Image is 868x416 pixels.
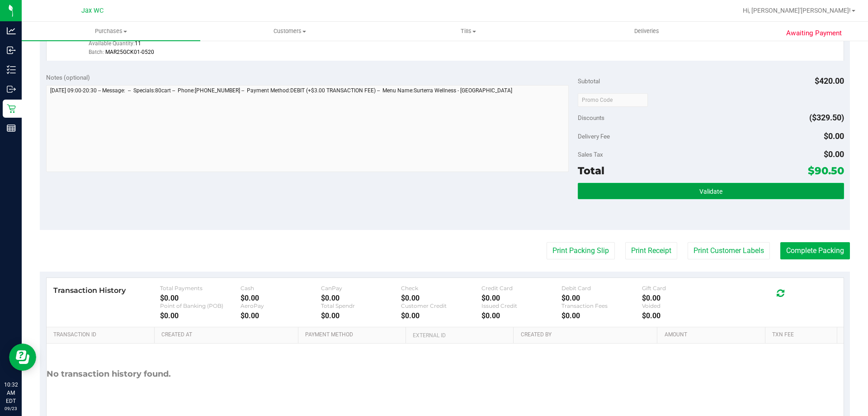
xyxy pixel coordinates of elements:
span: 11 [135,40,141,47]
div: Cash [241,285,321,292]
div: Point of Banking (POB) [160,302,241,309]
div: $0.00 [241,311,321,320]
inline-svg: Outbound [7,85,16,94]
p: 10:32 AM EDT [4,381,18,405]
span: $420.00 [815,76,844,86]
span: Awaiting Payment [786,28,842,38]
button: Print Customer Labels [688,242,770,259]
span: Hi, [PERSON_NAME]'[PERSON_NAME]! [743,7,851,14]
inline-svg: Reports [7,124,16,133]
a: Created At [161,331,294,339]
div: CanPay [321,285,401,292]
div: Customer Credit [401,302,481,309]
span: Total [578,164,604,177]
div: Transaction Fees [561,302,642,309]
span: Delivery Fee [578,133,610,140]
inline-svg: Analytics [7,26,16,35]
span: Deliveries [622,27,671,35]
div: Debit Card [561,285,642,292]
span: Notes (optional) [46,74,90,81]
div: $0.00 [241,294,321,302]
div: $0.00 [321,294,401,302]
div: $0.00 [401,294,481,302]
span: $90.50 [808,164,844,177]
div: $0.00 [642,311,722,320]
div: $0.00 [401,311,481,320]
div: No transaction history found. [47,344,171,405]
div: $0.00 [642,294,722,302]
span: Purchases [22,27,200,35]
th: External ID [406,327,513,344]
p: 09/23 [4,405,18,412]
span: Customers [201,27,378,35]
div: $0.00 [561,311,642,320]
inline-svg: Retail [7,104,16,113]
div: $0.00 [561,294,642,302]
span: MAR25GCK01-0520 [105,49,154,55]
div: Issued Credit [481,302,562,309]
span: $0.00 [824,149,844,159]
span: Subtotal [578,77,600,85]
div: $0.00 [321,311,401,320]
div: Available Quantity: [89,37,292,55]
a: Created By [521,331,654,339]
div: $0.00 [481,294,562,302]
div: Gift Card [642,285,722,292]
div: $0.00 [160,311,241,320]
div: Voided [642,302,722,309]
span: ($329.50) [809,113,844,122]
span: Validate [699,188,722,195]
inline-svg: Inbound [7,46,16,55]
span: Tills [379,27,557,35]
a: Txn Fee [772,331,833,339]
span: Jax WC [81,7,104,14]
div: $0.00 [160,294,241,302]
a: Payment Method [305,331,402,339]
div: Total Payments [160,285,241,292]
span: Batch: [89,49,104,55]
div: Credit Card [481,285,562,292]
div: Check [401,285,481,292]
span: $0.00 [824,131,844,141]
inline-svg: Inventory [7,65,16,74]
button: Print Receipt [625,242,677,259]
a: Amount [665,331,762,339]
input: Promo Code [578,93,648,107]
div: $0.00 [481,311,562,320]
button: Complete Packing [780,242,850,259]
a: Transaction ID [53,331,151,339]
span: Discounts [578,110,604,126]
iframe: Resource center [9,344,36,371]
button: Print Packing Slip [547,242,615,259]
span: Sales Tax [578,151,603,158]
div: AeroPay [241,302,321,309]
div: Total Spendr [321,302,401,309]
